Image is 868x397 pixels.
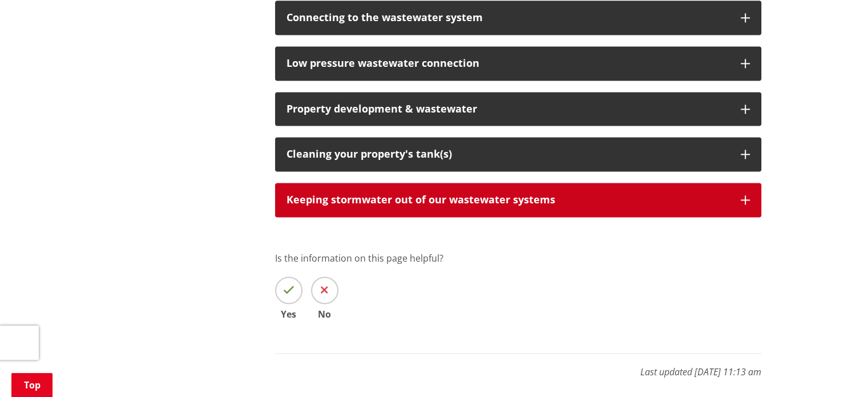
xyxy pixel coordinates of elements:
button: Cleaning your property's tank(s) [275,137,761,171]
strong: Connecting to the wastewater system [286,10,483,24]
span: No [311,310,338,319]
button: Keeping stormwater out of our wastewater systems [275,183,761,217]
div: Cleaning your property's tank(s) [286,149,729,160]
span: Yes [275,310,302,319]
a: Top [11,373,53,397]
button: Property development & wastewater [275,92,761,126]
p: Last updated [DATE] 11:13 am [275,353,761,379]
iframe: Messenger Launcher [815,349,857,390]
button: Connecting to the wastewater system [275,1,761,35]
span: Low pressure wastewater connection [286,56,479,70]
p: Is the information on this page helpful? [275,251,761,265]
span: Keeping stormwater out of our wastewater systems [286,193,555,206]
button: Low pressure wastewater connection [275,46,761,81]
span: Property development & wastewater [286,102,477,115]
